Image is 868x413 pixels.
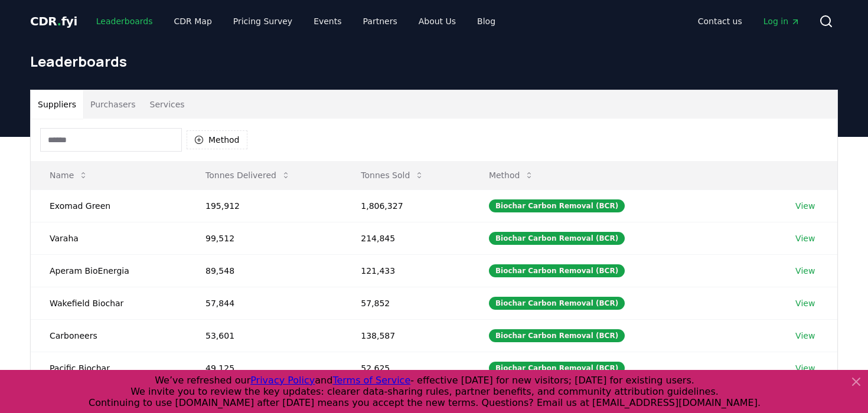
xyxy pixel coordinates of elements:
td: 138,587 [342,319,470,352]
td: 121,433 [342,254,470,287]
div: Biochar Carbon Removal (BCR) [489,362,625,375]
span: Log in [763,15,800,27]
td: 57,852 [342,287,470,319]
button: Tonnes Delivered [196,163,300,187]
nav: Main [87,11,505,32]
button: Tonnes Sold [351,163,433,187]
a: View [795,265,815,277]
a: View [795,330,815,342]
a: View [795,200,815,212]
button: Purchasers [83,90,143,119]
a: Leaderboards [87,11,162,32]
td: Pacific Biochar [31,352,187,384]
td: Carboneers [31,319,187,352]
a: View [795,232,815,244]
a: About Us [409,11,465,32]
td: 214,845 [342,222,470,254]
a: CDR.fyi [30,13,77,29]
a: Pricing Survey [224,11,302,32]
td: 195,912 [187,189,342,222]
td: 1,806,327 [342,189,470,222]
td: 52,625 [342,352,470,384]
a: View [795,297,815,309]
a: CDR Map [165,11,221,32]
div: Biochar Carbon Removal (BCR) [489,232,625,245]
div: Biochar Carbon Removal (BCR) [489,329,625,342]
button: Name [40,163,97,187]
td: 53,601 [187,319,342,352]
td: Varaha [31,222,187,254]
a: Log in [754,11,810,32]
button: Method [479,163,544,187]
a: Contact us [688,11,752,32]
span: . [57,14,61,28]
td: Aperam BioEnergia [31,254,187,287]
td: Exomad Green [31,189,187,222]
button: Method [187,130,247,149]
nav: Main [688,11,810,32]
td: 89,548 [187,254,342,287]
a: View [795,362,815,374]
a: Blog [468,11,505,32]
button: Services [143,90,192,119]
td: 57,844 [187,287,342,319]
h1: Leaderboards [30,52,838,71]
span: CDR fyi [30,14,77,28]
a: Events [304,11,351,32]
div: Biochar Carbon Removal (BCR) [489,297,625,310]
div: Biochar Carbon Removal (BCR) [489,199,625,212]
td: Wakefield Biochar [31,287,187,319]
div: Biochar Carbon Removal (BCR) [489,264,625,277]
button: Suppliers [31,90,83,119]
a: Partners [354,11,407,32]
td: 99,512 [187,222,342,254]
td: 49,125 [187,352,342,384]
